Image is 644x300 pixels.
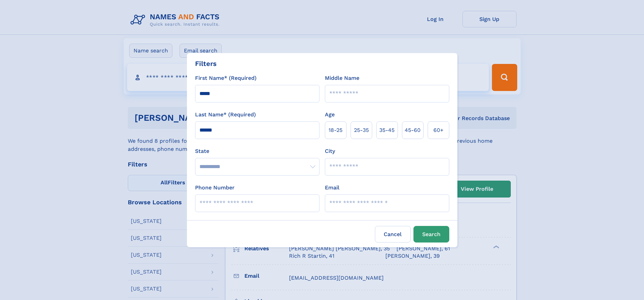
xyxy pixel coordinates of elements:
[379,126,395,134] span: 35‑45
[195,74,257,82] label: First Name* (Required)
[329,126,342,134] span: 18‑25
[325,147,335,155] label: City
[195,59,217,69] div: Filters
[413,226,449,243] button: Search
[325,111,335,119] label: Age
[195,111,256,119] label: Last Name* (Required)
[354,126,369,134] span: 25‑35
[375,226,411,243] label: Cancel
[325,184,339,192] label: Email
[405,126,421,134] span: 45‑60
[195,147,319,155] label: State
[433,126,444,134] span: 60+
[195,184,235,192] label: Phone Number
[325,74,359,82] label: Middle Name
